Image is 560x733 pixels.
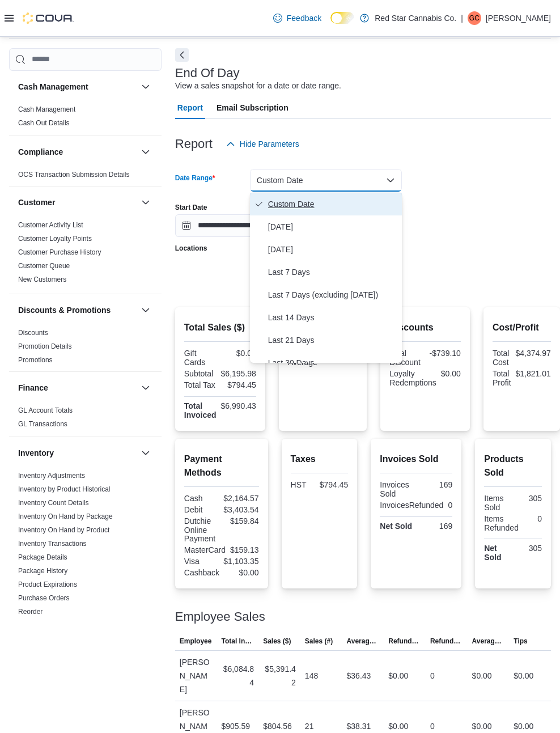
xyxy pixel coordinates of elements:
span: Email Subscription [217,96,289,119]
div: $0.00 [388,719,408,733]
div: $6,084.84 [221,662,254,689]
button: Finance [18,382,137,393]
div: $4,374.97 [516,349,551,358]
div: Subtotal [184,369,217,378]
div: $2,164.57 [223,494,258,503]
span: Last 7 Days (excluding [DATE]) [268,288,397,302]
a: Customer Loyalty Points [18,235,92,243]
div: 0 [448,501,452,510]
div: 21 [305,719,314,733]
span: Refunds ($) [388,637,421,646]
h2: Payment Methods [184,452,259,480]
a: Inventory On Hand by Package [18,512,113,520]
div: $0.00 [441,369,461,378]
p: | [461,11,463,25]
a: Inventory Adjustments [18,472,85,480]
a: Cash Management [18,105,75,113]
p: Red Star Cannabis Co. [375,11,456,25]
span: Report [177,96,203,119]
div: Compliance [9,168,162,186]
h3: Compliance [18,146,63,158]
label: Locations [175,244,207,253]
div: $6,195.98 [221,369,256,378]
a: Feedback [269,7,326,29]
a: Promotion Details [18,342,72,350]
div: $1,103.35 [223,557,258,566]
a: Reorder [18,608,43,616]
div: [PERSON_NAME] [175,651,217,701]
div: Customer [9,218,162,294]
span: Total Invoiced [221,637,254,646]
h3: Cash Management [18,81,88,92]
div: 148 [305,669,318,683]
div: 169 [418,480,452,489]
strong: Net Sold [380,522,412,531]
span: Refunds (#) [430,637,463,646]
h2: Taxes [291,452,349,466]
h3: Customer [18,197,55,208]
button: Inventory [139,446,152,460]
div: $794.45 [222,380,256,389]
div: Finance [9,404,162,437]
a: Package Details [18,553,67,561]
button: Cash Management [139,80,152,94]
div: 0 [523,514,542,523]
div: 305 [515,544,542,553]
div: $804.56 [263,719,292,733]
div: $0.00 [472,669,492,683]
div: $6,990.43 [221,401,256,410]
div: Total Discount [389,349,423,367]
div: $5,391.42 [263,662,296,689]
span: Hide Parameters [240,138,299,150]
a: GL Transactions [18,420,67,428]
button: Next [175,48,189,62]
div: Select listbox [250,193,402,363]
div: Cash Management [9,103,162,135]
h3: End Of Day [175,66,240,80]
div: Inventory [9,469,162,643]
div: Gift Cards [184,349,218,367]
button: Compliance [18,146,137,158]
div: 169 [418,522,452,531]
a: Promotions [18,356,53,364]
div: $3,403.54 [223,505,258,514]
div: 305 [515,494,542,503]
div: $0.00 [472,719,492,733]
a: GL Account Totals [18,406,73,414]
div: Gianfranco Catalano [468,11,481,25]
label: Date Range [175,173,215,183]
a: Customer Purchase History [18,248,101,256]
img: Cova [23,12,74,24]
button: Customer [139,196,152,209]
button: Hide Parameters [222,133,304,155]
div: $159.13 [230,545,259,554]
a: Inventory On Hand by Product [18,526,109,534]
label: Start Date [175,203,207,212]
input: Press the down key to open a popover containing a calendar. [175,214,284,237]
div: Total Tax [184,380,218,389]
a: Package History [18,567,67,575]
span: Average Refund [472,637,505,646]
div: $0.00 [388,669,408,683]
button: Discounts & Promotions [18,304,137,316]
span: [DATE] [268,243,397,256]
div: 0 [430,719,435,733]
a: Customer Queue [18,262,70,270]
div: Items Sold [484,494,511,512]
div: -$739.10 [427,349,461,358]
button: Inventory [18,447,137,459]
a: Inventory Transactions [18,540,87,548]
div: MasterCard [184,545,226,554]
a: Inventory by Product Historical [18,485,111,493]
h3: Discounts & Promotions [18,304,111,316]
a: Inventory Count Details [18,499,89,507]
div: InvoicesRefunded [380,501,443,510]
span: Employee [180,637,212,646]
div: $0.00 [224,568,258,577]
a: Purchase Orders [18,594,70,602]
div: Loyalty Redemptions [389,369,436,387]
div: $38.31 [347,719,371,733]
h2: Invoices Sold [380,452,452,466]
span: Custom Date [268,197,397,211]
a: OCS Transaction Submission Details [18,171,130,179]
